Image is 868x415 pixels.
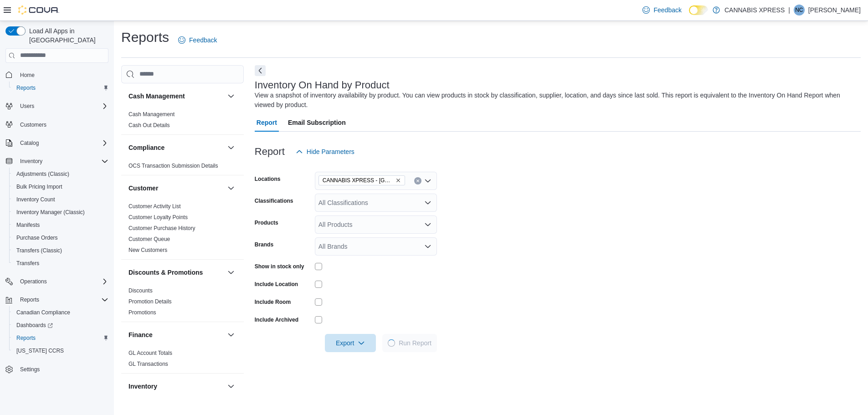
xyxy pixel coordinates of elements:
a: Customer Activity List [128,203,181,210]
a: Customers [16,119,50,130]
span: Manifests [16,221,40,229]
a: [US_STATE] CCRS [13,345,67,356]
span: Customer Purchase History [128,225,195,232]
div: Discounts & Promotions [121,285,244,322]
button: LoadingRun Report [382,334,437,352]
span: Customer Queue [128,236,170,243]
span: Catalog [20,139,39,147]
span: New Customers [128,246,167,254]
button: Discounts & Promotions [128,268,224,277]
span: Run Report [399,338,431,348]
span: Purchase Orders [13,232,108,243]
span: Transfers (Classic) [16,247,62,254]
a: Promotion Details [128,298,172,305]
a: Customer Loyalty Points [128,214,188,220]
button: Operations [16,276,51,287]
button: Cash Management [128,92,224,101]
span: Reports [16,84,36,92]
a: Bulk Pricing Import [13,181,66,192]
span: Bulk Pricing Import [13,181,108,192]
span: Export [330,334,370,352]
a: Customer Purchase History [128,225,195,231]
a: Inventory Count [13,194,59,205]
button: Clear input [414,177,421,184]
span: Settings [16,364,108,375]
span: Customer Activity List [128,203,181,210]
button: Open list of options [424,243,431,250]
label: Include Location [255,281,298,288]
button: Inventory Manager (Classic) [9,206,112,219]
span: Washington CCRS [13,345,108,356]
button: Adjustments (Classic) [9,168,112,180]
button: Bulk Pricing Import [9,180,112,193]
a: Reports [13,333,39,343]
button: Reports [2,293,112,306]
span: Transfers [16,260,39,267]
button: Inventory [2,155,112,168]
span: GL Transactions [128,360,168,368]
h3: Discounts & Promotions [128,268,203,277]
button: Export [325,334,376,352]
span: Inventory [20,158,42,165]
button: Canadian Compliance [9,306,112,319]
a: GL Transactions [128,361,168,367]
a: GL Account Totals [128,350,172,356]
h3: Cash Management [128,92,185,101]
span: Settings [20,366,40,373]
button: Customer [128,184,224,193]
a: Adjustments (Classic) [13,169,73,179]
a: Manifests [13,220,43,231]
label: Include Room [255,298,291,306]
button: Operations [2,275,112,288]
img: Cova [18,5,59,15]
span: CANNABIS XPRESS - [GEOGRAPHIC_DATA]-[GEOGRAPHIC_DATA] ([GEOGRAPHIC_DATA]) [323,176,394,185]
a: New Customers [128,247,167,253]
button: Settings [2,363,112,376]
h3: Customer [128,184,158,193]
label: Products [255,219,278,226]
a: Cash Management [128,111,175,118]
span: Operations [16,276,108,287]
div: Finance [121,348,244,373]
a: Customer Queue [128,236,170,242]
p: CANNABIS XPRESS [724,5,785,15]
span: Canadian Compliance [16,309,70,316]
button: Open list of options [424,221,431,228]
button: Users [16,101,38,112]
label: Classifications [255,197,293,205]
button: Transfers (Classic) [9,244,112,257]
span: Inventory Manager (Classic) [16,209,85,216]
button: [US_STATE] CCRS [9,344,112,357]
div: Compliance [121,160,244,175]
span: Inventory Count [16,196,55,203]
a: Dashboards [9,319,112,332]
p: | [788,5,790,15]
span: Hide Parameters [307,147,354,156]
span: Transfers (Classic) [13,245,108,256]
button: Inventory [128,382,224,391]
span: Inventory Count [13,194,108,205]
div: Nathan Chan [794,5,805,15]
button: Inventory [226,381,236,392]
span: GL Account Totals [128,349,172,357]
h3: Inventory On Hand by Product [255,80,390,91]
h3: Report [255,146,285,157]
span: Loading [387,338,396,347]
div: View a snapshot of inventory availability by product. You can view products in stock by classific... [255,91,856,110]
p: [PERSON_NAME] [808,5,861,15]
span: Users [20,102,34,110]
button: Reports [16,294,43,305]
span: Promotions [128,309,156,316]
a: OCS Transaction Submission Details [128,163,218,169]
button: Reports [9,332,112,344]
label: Brands [255,241,273,248]
a: Home [16,70,38,81]
a: Purchase Orders [13,232,62,243]
a: Feedback [175,31,221,49]
label: Locations [255,175,281,183]
button: Manifests [9,219,112,231]
button: Compliance [128,143,224,152]
button: Hide Parameters [292,143,358,161]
